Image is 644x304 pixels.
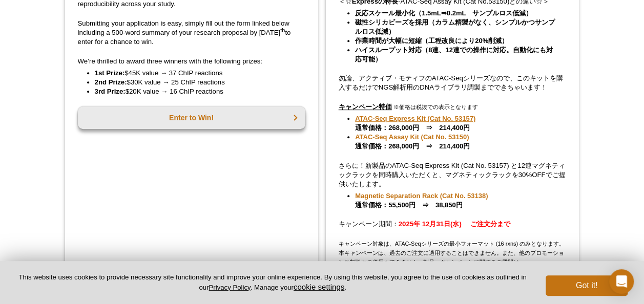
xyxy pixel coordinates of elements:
strong: 通常価格：268,000円 ⇒ 214,400円 [355,115,475,132]
span: キャンペーン対象は、ATAC-Seqシリーズの最小フォーマット (16 rxns) のみとなります。 本キャンペーンは、過去のご注文に適用することはできません。また、他のプロモーションや割引との... [339,241,565,274]
strong: 1st Prize: [95,69,125,77]
a: Privacy Policy [209,284,250,291]
strong: 作業時間が大幅に短縮（工程改良により20%削減） [355,37,508,45]
div: Open Intercom Messenger [609,269,634,294]
li: $30K value → 25 ChIP reactions [95,78,295,87]
a: Enter to Win! [78,106,305,129]
strong: 反応スケール最小化（1.5mL⇒0.2mL サンプルロス低減） [355,9,532,17]
strong: 通常価格：268,000円 ⇒ 214,400円 [355,133,470,150]
li: $20K value → 16 ChIP reactions [95,87,295,96]
button: Got it! [546,275,628,296]
p: キャンペーン期間： [339,220,566,229]
strong: 磁性シリカビーズを採用（カラム精製がなく、シンプルかつサンプルロス低減） [355,18,555,35]
p: 勿論、アクティブ・モティフのATAC-Seqシリーズなので、このキットを購入するだけでNGS解析用のDNAライブラリ調製までできちゃいます！ [339,74,566,92]
p: This website uses cookies to provide necessary site functionality and improve your online experie... [16,273,529,292]
button: cookie settings [294,283,344,291]
u: キャンペーン特価 [339,103,392,111]
span: ※価格は税抜での表示となります [393,104,478,110]
a: ATAC-Seq Assay Kit (Cat No. 53150) [355,133,469,142]
strong: 通常価格：55,500円 ⇒ 38,850円 [355,192,488,209]
a: Magnetic Separation Rack (Cat No. 53138) [355,191,488,201]
strong: 2nd Prize: [95,78,127,86]
strong: 3rd Prize: [95,88,126,95]
a: ATAC-Seq Express Kit (Cat No. 53157) [355,114,475,123]
p: Submitting your application is easy, simply fill out the form linked below including a 500-word s... [78,19,305,47]
strong: 2025年 12月31日(水) ご注文分まで [399,220,510,228]
sup: th [280,27,285,33]
strong: ハイスループット対応（8連、12連での操作に対応。自動化にも対応可能） [355,46,553,63]
li: $45K value → 37 ChIP reactions [95,69,295,78]
p: We’re thrilled to award three winners with the following prizes: [78,57,305,66]
p: さらに！新製品のATAC-Seq Express Kit (Cat No. 53157) と12連マグネティックラックを同時購入いただくと、マグネティックラックを30%OFFでご提供いたします。 [339,161,566,189]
